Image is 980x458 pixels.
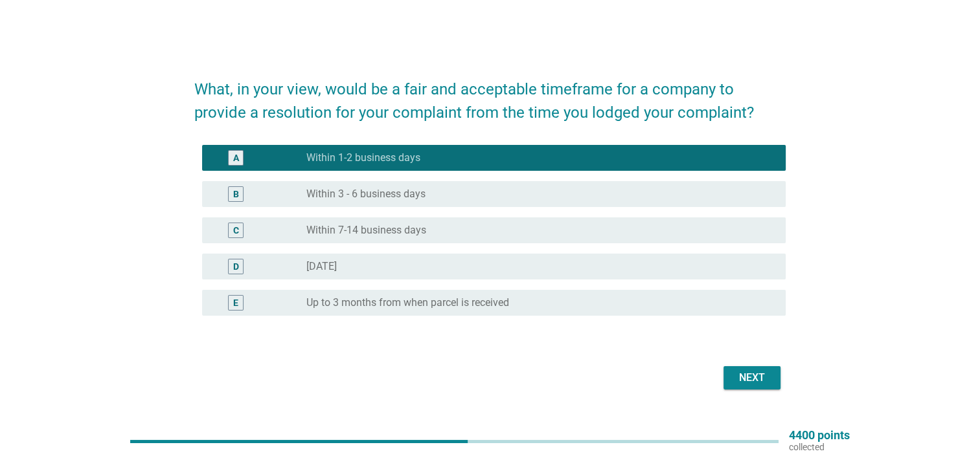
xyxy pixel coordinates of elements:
[233,151,239,165] div: A
[306,151,420,164] label: Within 1-2 business days
[724,366,781,389] button: Next
[233,188,239,201] div: B
[194,65,786,124] h2: What, in your view, would be a fair and acceptable timeframe for a company to provide a resolutio...
[233,224,239,237] div: C
[306,224,426,237] label: Within 7-14 business days
[306,260,337,273] label: [DATE]
[306,188,426,201] label: Within 3 - 6 business days
[233,260,239,274] div: D
[306,296,509,309] label: Up to 3 months from when parcel is received
[734,370,770,386] div: Next
[789,441,850,453] p: collected
[233,296,238,310] div: E
[789,430,850,441] p: 4400 points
